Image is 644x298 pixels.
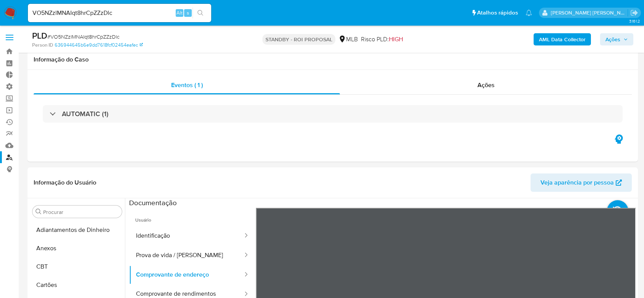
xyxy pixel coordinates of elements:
[43,105,623,123] div: AUTOMATIC (1)
[176,9,183,16] span: Alt
[630,9,638,17] a: Sair
[43,209,119,215] input: Procurar
[34,56,632,63] h1: Informação do Caso
[32,29,47,42] b: PLD
[477,9,518,17] span: Atalhos rápidos
[540,173,614,192] span: Veja aparência por pessoa
[29,276,125,294] button: Cartões
[55,42,143,49] a: 636944645b6e9dd7618fcf02454eafec
[29,239,125,258] button: Anexos
[29,258,125,276] button: CBT
[36,209,42,215] button: Procurar
[29,221,125,239] button: Adiantamentos de Dinheiro
[262,34,335,45] p: STANDBY - ROI PROPOSAL
[551,9,628,16] p: andrea.asantos@mercadopago.com.br
[526,10,532,16] a: Notificações
[605,33,620,45] span: Ações
[534,33,591,45] button: AML Data Collector
[338,35,358,44] div: MLB
[62,110,108,118] h3: AUTOMATIC (1)
[539,33,586,45] b: AML Data Collector
[389,35,403,44] span: HIGH
[47,33,120,40] span: # VO5NZzlMNAIqt8hrCpZZzDlc
[187,9,189,16] span: s
[171,81,203,89] span: Eventos ( 1 )
[477,81,495,89] span: Ações
[361,35,403,44] span: Risco PLD:
[600,33,633,45] button: Ações
[28,8,211,18] input: Pesquise usuários ou casos...
[193,8,208,18] button: search-icon
[32,42,53,49] b: Person ID
[531,173,632,192] button: Veja aparência por pessoa
[34,179,96,186] h1: Informação do Usuário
